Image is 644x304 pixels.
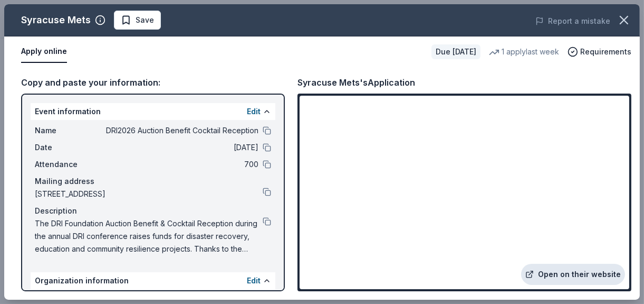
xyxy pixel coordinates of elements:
span: Name [35,124,105,137]
button: Requirements [568,45,631,58]
div: Mailing address [35,175,271,188]
button: Save [114,11,161,30]
span: [DATE] [105,141,258,154]
button: Edit [247,274,261,287]
div: Copy and paste your information: [21,76,285,89]
div: Organization information [31,272,275,289]
div: Description [35,205,271,217]
div: Syracuse Mets [21,12,91,29]
span: Save [136,14,154,26]
span: [STREET_ADDRESS] [35,188,263,200]
a: Open on their website [521,264,625,285]
div: Event information [31,103,275,120]
button: Apply online [21,41,67,63]
div: Syracuse Mets's Application [297,76,415,89]
span: 700 [105,158,258,171]
span: The DRI Foundation Auction Benefit & Cocktail Reception during the annual DRI conference raises f... [35,217,263,255]
button: Report a mistake [535,15,610,27]
div: 1 apply last week [489,45,559,58]
div: Due [DATE] [431,44,480,59]
span: DRI2026 Auction Benefit Cocktail Reception [105,124,258,137]
button: Edit [247,105,261,118]
span: Attendance [35,158,105,171]
span: Requirements [580,45,631,58]
span: Date [35,141,105,154]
